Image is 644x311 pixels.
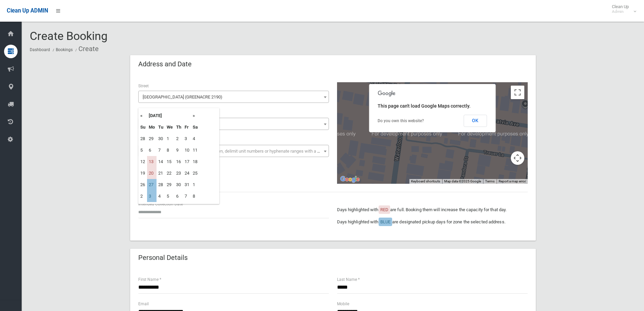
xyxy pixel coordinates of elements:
td: 15 [165,156,174,168]
td: 6 [147,145,157,156]
th: Mo [147,121,157,133]
td: 30 [174,179,183,191]
td: 1 [165,133,174,145]
span: Select the unit number from the dropdown, delimit unit numbers or hyphenate ranges with a comma [143,149,332,154]
td: 25 [191,168,199,179]
td: 30 [157,133,165,145]
span: 31 [138,118,329,130]
td: 19 [139,168,147,179]
button: Map camera controls [511,151,524,165]
li: Create [74,43,99,55]
span: Latvia Avenue (GREENACRE 2190) [138,91,329,103]
a: Report a map error [499,179,526,183]
td: 28 [139,133,147,145]
td: 26 [139,179,147,191]
a: Dashboard [30,47,50,52]
span: Latvia Avenue (GREENACRE 2190) [140,92,327,102]
td: 4 [157,191,165,202]
button: Toggle fullscreen view [511,86,524,99]
td: 22 [165,168,174,179]
header: Address and Date [130,58,200,71]
span: Clean Up ADMIN [7,7,48,14]
th: Sa [191,121,199,133]
th: Th [174,121,183,133]
span: 31 [140,119,327,129]
span: BLUE [380,219,390,224]
p: Days highlighted with are full. Booking them will increase the capacity for that day. [337,206,528,214]
td: 7 [183,191,191,202]
th: Fr [183,121,191,133]
td: 8 [191,191,199,202]
th: « [139,110,147,121]
td: 4 [191,133,199,145]
header: Personal Details [130,251,196,264]
td: 6 [174,191,183,202]
td: 31 [183,179,191,191]
a: Bookings [56,47,73,52]
td: 20 [147,168,157,179]
td: 29 [147,133,157,145]
td: 2 [139,191,147,202]
a: Do you own this website? [378,118,424,123]
span: Clean Up [609,4,636,14]
button: Keyboard shortcuts [411,179,440,184]
td: 28 [157,179,165,191]
td: 3 [147,191,157,202]
td: 16 [174,156,183,168]
span: Map data ©2025 Google [444,179,481,183]
td: 12 [139,156,147,168]
td: 29 [165,179,174,191]
th: Su [139,121,147,133]
td: 18 [191,156,199,168]
td: 14 [157,156,165,168]
td: 9 [174,145,183,156]
th: We [165,121,174,133]
th: [DATE] [147,110,191,121]
td: 23 [174,168,183,179]
td: 17 [183,156,191,168]
img: Google [339,175,361,184]
td: 7 [157,145,165,156]
td: 27 [147,179,157,191]
p: Days highlighted with are designated pickup days for zone the selected address. [337,218,528,226]
span: RED [380,207,388,212]
span: Create Booking [30,29,108,43]
td: 5 [139,145,147,156]
td: 24 [183,168,191,179]
span: This page can't load Google Maps correctly. [378,103,471,109]
a: Terms (opens in new tab) [485,179,495,183]
a: Open this area in Google Maps (opens a new window) [339,175,361,184]
td: 2 [174,133,183,145]
td: 1 [191,179,199,191]
td: 5 [165,191,174,202]
td: 21 [157,168,165,179]
td: 11 [191,145,199,156]
td: 10 [183,145,191,156]
td: 3 [183,133,191,145]
small: Admin [612,9,629,14]
td: 13 [147,156,157,168]
button: OK [463,115,487,127]
th: Tu [157,121,165,133]
td: 8 [165,145,174,156]
th: » [191,110,199,121]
